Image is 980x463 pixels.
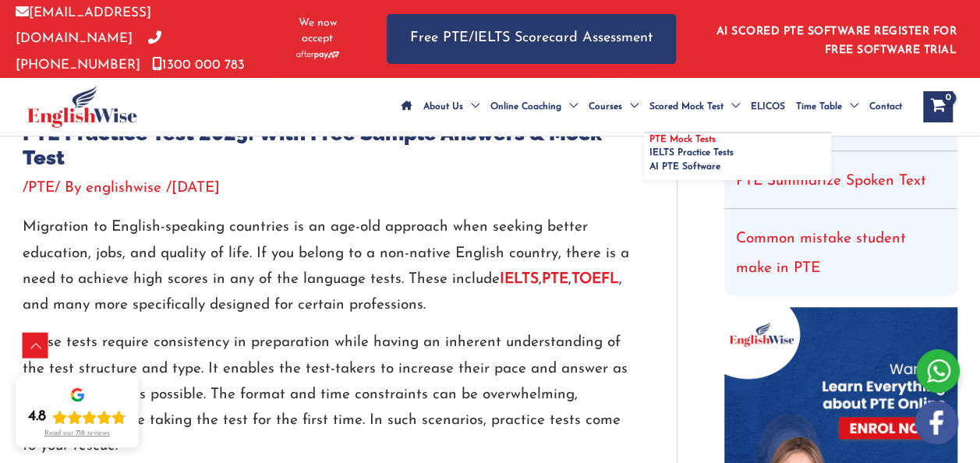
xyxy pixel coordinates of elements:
span: Menu Toggle [561,80,578,134]
a: ELICOS [745,80,791,134]
a: 1300 000 783 [152,58,245,72]
a: [PHONE_NUMBER] [16,32,161,71]
a: [EMAIL_ADDRESS][DOMAIN_NAME] [16,6,151,45]
span: Menu Toggle [842,80,858,134]
a: View Shopping Cart, empty [923,91,953,122]
a: AI PTE Software [644,161,831,180]
a: Online CoachingMenu Toggle [485,80,583,134]
a: Common mistake student make in PTE [736,231,906,276]
a: PTE [28,181,55,196]
p: These tests require consistency in preparation while having an inherent understanding of the test... [23,330,630,459]
a: AI SCORED PTE SOFTWARE REGISTER FOR FREE SOFTWARE TRIAL [716,26,957,56]
a: englishwise [86,181,166,196]
span: Time Table [796,80,842,134]
img: white-facebook.png [915,401,958,444]
a: PTE Summarize Spoken Text [736,174,926,189]
span: Online Coaching [490,80,561,134]
span: Courses [589,80,622,134]
a: Scored Mock TestMenu Toggle [644,80,745,134]
a: CoursesMenu Toggle [583,80,644,134]
span: [DATE] [172,181,220,196]
span: Menu Toggle [463,80,479,134]
nav: Site Navigation: Main Menu [396,80,907,134]
a: About UsMenu Toggle [418,80,485,134]
span: Menu Toggle [724,80,740,134]
a: Time TableMenu Toggle [791,80,864,134]
img: Afterpay-Logo [296,51,339,59]
h1: PTE Practice Test 2025: With Free Sample Answers & Mock Test [23,122,630,170]
span: Menu Toggle [622,80,639,134]
span: Contact [869,80,902,134]
span: IELTS Practice Tests [649,148,734,157]
a: PTE Mock Tests [644,133,831,147]
div: 4.8 [28,408,46,426]
a: IELTS Practice Tests [644,147,831,160]
span: Scored Mock Test [649,80,724,134]
span: ELICOS [751,80,785,134]
aside: Header Widget 1 [707,13,964,64]
div: / / By / [23,178,630,200]
img: cropped-ew-logo [27,85,137,128]
div: Read our 718 reviews [44,429,110,438]
a: IELTS [500,272,539,287]
a: PTE [542,272,568,287]
a: TOEFL [571,272,619,287]
span: englishwise [86,181,161,196]
span: About Us [423,80,463,134]
p: Migration to English-speaking countries is an age-old approach when seeking better education, job... [23,214,630,318]
span: AI PTE Software [649,162,720,171]
div: Rating: 4.8 out of 5 [28,408,126,426]
a: Contact [864,80,907,134]
span: We now accept [288,16,348,47]
a: Free PTE/IELTS Scorecard Assessment [387,14,676,63]
span: PTE Mock Tests [649,135,716,144]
